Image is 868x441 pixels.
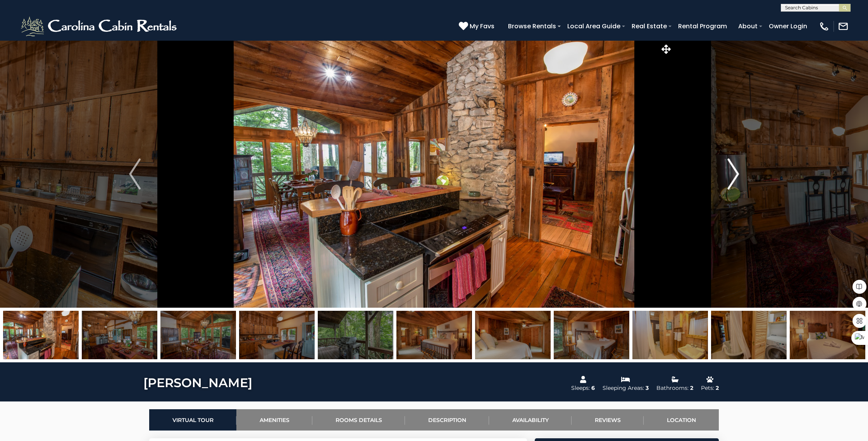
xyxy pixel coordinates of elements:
[673,40,794,308] button: Next
[644,409,719,431] a: Location
[790,311,865,359] img: 163277878
[82,311,157,359] img: 163277862
[236,409,312,431] a: Amenities
[19,15,180,38] img: White-1-2.png
[711,311,787,359] img: 163277877
[74,40,195,308] button: Previous
[838,21,849,32] img: mail-regular-white.png
[239,311,315,359] img: 163277864
[819,21,830,32] img: phone-regular-white.png
[504,19,560,33] a: Browse Rentals
[129,158,141,189] img: arrow
[470,21,494,31] span: My Favs
[405,409,489,431] a: Description
[396,311,472,359] img: 163277887
[632,311,708,359] img: 163277886
[727,158,739,189] img: arrow
[3,311,79,359] img: 163277856
[734,19,761,33] a: About
[475,311,551,359] img: 163277888
[554,311,629,359] img: 163277885
[489,409,572,431] a: Availability
[572,409,644,431] a: Reviews
[563,19,624,33] a: Local Area Guide
[149,409,236,431] a: Virtual Tour
[459,21,496,31] a: My Favs
[318,311,393,359] img: 163277876
[312,409,405,431] a: Rooms Details
[765,19,811,33] a: Owner Login
[628,19,671,33] a: Real Estate
[160,311,236,359] img: 163277863
[674,19,731,33] a: Rental Program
